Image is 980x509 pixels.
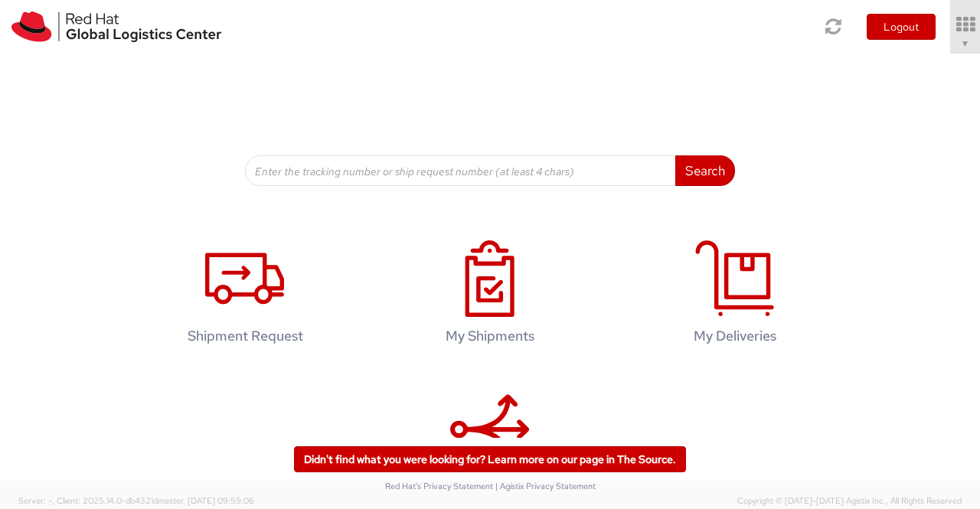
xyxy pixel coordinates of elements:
[385,481,493,491] a: Red Hat's Privacy Statement
[245,155,676,186] input: Enter the tracking number or ship request number (at least 4 chars)
[57,495,254,506] span: Client: 2025.14.0-db4321d
[391,328,589,344] h4: My Shipments
[620,224,850,367] a: My Deliveries
[636,328,834,344] h4: My Deliveries
[737,495,962,507] span: Copyright © [DATE]-[DATE] Agistix Inc., All Rights Reserved
[495,481,596,491] a: | Agistix Privacy Statement
[11,11,221,42] img: rh-logistics-00dfa346123c4ec078e1.svg
[158,495,254,506] span: master, [DATE] 09:59:06
[294,446,686,472] a: Didn't find what you were looking for? Learn more on our page in The Source.
[18,495,54,506] span: Server: -
[146,328,344,344] h4: Shipment Request
[130,224,360,367] a: Shipment Request
[375,224,605,367] a: My Shipments
[675,155,735,186] button: Search
[52,495,54,506] span: ,
[961,38,970,50] span: ▼
[867,14,936,40] button: Logout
